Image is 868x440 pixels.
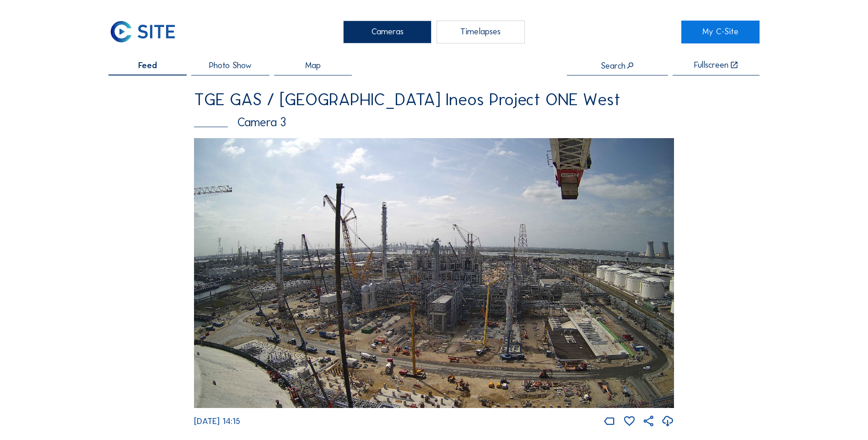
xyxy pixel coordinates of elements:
[194,138,674,408] img: Image
[138,61,157,70] span: Feed
[108,21,177,43] img: C-SITE Logo
[108,21,187,43] a: C-SITE Logo
[194,416,240,426] span: [DATE] 14:15
[343,21,431,43] div: Cameras
[209,61,252,70] span: Photo Show
[305,61,321,70] span: Map
[194,116,674,128] div: Camera 3
[694,61,728,70] div: Fullscreen
[681,21,760,43] a: My C-Site
[194,91,674,108] div: TGE GAS / [GEOGRAPHIC_DATA] Ineos Project ONE West
[437,21,525,43] div: Timelapses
